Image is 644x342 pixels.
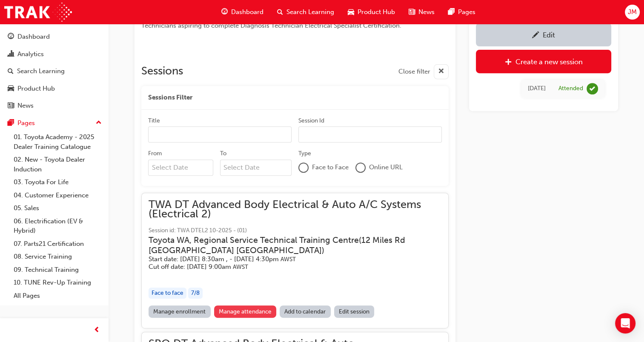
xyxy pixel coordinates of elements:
[476,23,611,46] a: Edit
[10,289,105,302] a: All Pages
[215,3,270,21] a: guage-iconDashboard
[8,102,14,110] span: news-icon
[233,263,248,271] span: Australian Western Standard Time AWST
[10,250,105,263] a: 08. Service Training
[505,58,512,67] span: plus-icon
[277,7,283,17] span: search-icon
[10,202,105,215] a: 05. Sales
[4,3,72,22] img: Trak
[528,84,546,94] div: Tue May 26 2015 22:00:00 GMT+0800 (Australian Western Standard Time)
[369,162,403,172] span: Online URL
[298,149,311,158] div: Type
[543,31,555,39] div: Edit
[17,66,65,76] div: Search Learning
[10,131,105,153] a: 01. Toyota Academy - 2025 Dealer Training Catalogue
[458,7,475,17] span: Pages
[148,93,192,103] span: Sessions Filter
[515,57,583,66] div: Create a new session
[231,7,263,17] span: Dashboard
[10,263,105,276] a: 09. Technical Training
[3,27,105,115] button: DashboardAnalyticsSearch LearningProduct HubNews
[221,7,228,17] span: guage-icon
[270,3,341,21] a: search-iconSearch Learning
[3,115,105,131] button: Pages
[149,255,428,263] h5: Start date: [DATE] 8:30am , - [DATE] 4:30pm
[10,176,105,189] a: 03. Toyota For Life
[398,64,449,79] button: Close filter
[10,189,105,202] a: 04. Customer Experience
[141,64,183,79] h2: Sessions
[149,200,441,321] button: TWA DT Advanced Body Electrical & Auto A/C Systems (Electrical 2)Session id: TWA DTEL2 10-2025 - ...
[149,263,428,271] h5: Cut off date: [DATE] 9:00am
[312,162,349,172] span: Face to Face
[8,120,14,127] span: pages-icon
[10,215,105,237] a: 06. Electrification (EV & Hybrid)
[615,313,635,333] div: Open Intercom Messenger
[10,276,105,289] a: 10. TUNE Rev-Up Training
[10,153,105,176] a: 02. New - Toyota Dealer Induction
[10,237,105,251] a: 07. Parts21 Certification
[149,235,428,255] h3: Toyota WA, Regional Service Technical Training Centre ( 12 Miles Rd [GEOGRAPHIC_DATA] [GEOGRAPHIC...
[17,32,50,42] div: Dashboard
[149,305,211,318] a: Manage enrollment
[558,85,583,93] div: Attended
[441,3,482,21] a: pages-iconPages
[96,117,102,128] span: up-icon
[280,256,296,263] span: Australian Western Standard Time AWST
[8,51,14,58] span: chart-icon
[17,84,55,94] div: Product Hub
[8,33,14,41] span: guage-icon
[286,7,334,17] span: Search Learning
[358,7,395,17] span: Product Hub
[8,85,14,93] span: car-icon
[3,98,105,114] a: News
[587,83,598,94] span: learningRecordVerb_ATTEND-icon
[148,160,213,176] input: From
[220,149,226,158] div: To
[94,325,100,336] span: prev-icon
[188,288,203,299] div: 7 / 8
[149,288,186,299] div: Face to face
[3,63,105,79] a: Search Learning
[17,49,44,59] div: Analytics
[148,117,160,125] div: Title
[418,7,435,17] span: News
[17,118,35,128] div: Pages
[280,305,331,318] a: Add to calendar
[628,7,637,17] span: JM
[402,3,441,21] a: news-iconNews
[8,68,14,75] span: search-icon
[214,305,277,318] a: Manage attendance
[141,22,401,29] span: Technicians aspiring to complete Diagnosis Technician Electrical Specialist Certification.
[298,117,324,125] div: Session Id
[448,7,455,17] span: pages-icon
[409,7,415,17] span: news-icon
[334,305,375,318] a: Edit session
[17,101,34,111] div: News
[148,126,292,142] input: Title
[3,29,105,45] a: Dashboard
[220,160,292,176] input: To
[298,126,442,142] input: Session Id
[149,226,441,236] span: Session id: TWA DTEL2 10-2025 - (01)
[149,200,441,219] span: TWA DT Advanced Body Electrical & Auto A/C Systems (Electrical 2)
[348,7,354,17] span: car-icon
[398,67,430,77] span: Close filter
[476,50,611,73] a: Create a new session
[625,5,640,20] button: JM
[341,3,402,21] a: car-iconProduct Hub
[3,81,105,97] a: Product Hub
[3,46,105,62] a: Analytics
[532,31,539,40] span: pencil-icon
[148,149,162,158] div: From
[438,66,444,77] span: cross-icon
